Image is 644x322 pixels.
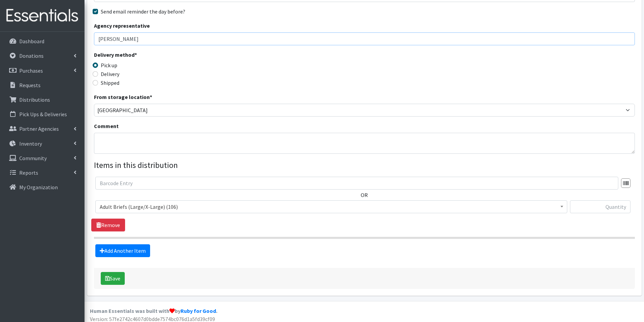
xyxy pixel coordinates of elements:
span: Adult Briefs (Large/X-Large) (106) [95,200,567,213]
p: Inventory [19,140,42,147]
label: Agency representative [94,22,150,30]
p: Partner Agencies [19,125,59,132]
label: OR [361,191,368,199]
p: Requests [19,82,41,89]
p: Pick Ups & Deliveries [19,111,67,118]
abbr: required [150,94,152,100]
img: HumanEssentials [3,4,82,27]
a: Remove [91,219,125,231]
input: Quantity [570,200,630,213]
a: Reports [3,166,82,179]
a: Add Another Item [95,244,150,257]
a: Distributions [3,93,82,106]
p: Dashboard [19,38,44,45]
label: Delivery [101,70,119,78]
a: My Organization [3,180,82,194]
a: Community [3,151,82,165]
p: Reports [19,169,38,176]
strong: Human Essentials was built with by . [90,307,217,314]
a: Partner Agencies [3,122,82,135]
a: Donations [3,49,82,63]
a: Ruby for Good [181,307,216,314]
a: Requests [3,78,82,92]
p: My Organization [19,184,58,191]
abbr: required [135,51,137,58]
button: Save [101,272,125,285]
a: Purchases [3,64,82,77]
a: Pick Ups & Deliveries [3,107,82,121]
a: Inventory [3,137,82,150]
label: Comment [94,122,119,130]
label: Pick up [101,61,117,69]
label: Send email reminder the day before? [101,7,185,16]
p: Distributions [19,96,50,103]
input: Barcode Entry [95,177,618,190]
p: Purchases [19,67,43,74]
legend: Items in this distribution [94,159,635,171]
legend: Delivery method [94,51,229,61]
span: Adult Briefs (Large/X-Large) (106) [100,202,563,212]
label: From storage location [94,93,152,101]
a: Dashboard [3,34,82,48]
p: Community [19,155,47,162]
label: Shipped [101,79,119,87]
p: Donations [19,52,44,59]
